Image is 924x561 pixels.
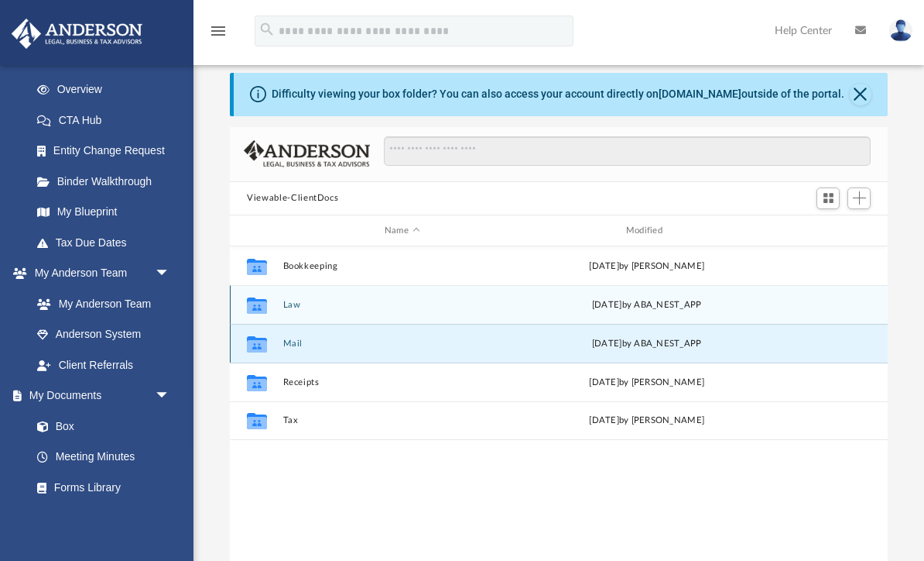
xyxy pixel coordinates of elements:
input: Search files and folders [384,136,871,166]
img: Anderson Advisors Platinum Portal [7,19,147,49]
div: Name [282,224,521,238]
a: My Documentsarrow_drop_down [11,380,186,411]
a: Tax Due Dates [22,227,193,258]
a: Client Referrals [22,349,186,380]
div: id [237,224,275,238]
button: Switch to Grid View [816,188,840,209]
a: CTA Hub [22,105,193,136]
a: Binder Walkthrough [22,166,193,197]
div: Modified [528,224,766,238]
a: [DOMAIN_NAME] [659,88,741,100]
div: [DATE] by [PERSON_NAME] [528,260,766,274]
button: Receipts [283,377,522,387]
a: My Blueprint [22,197,186,228]
i: search [258,21,275,38]
div: [DATE] by ABA_NEST_APP [528,298,766,312]
span: arrow_drop_down [155,380,186,412]
a: My Anderson Teamarrow_drop_down [11,258,186,289]
button: Close [850,84,871,105]
a: Entity Change Request [22,136,193,167]
div: Difficulty viewing your box folder? You can also access your account directly on outside of the p... [272,86,844,102]
div: id [772,224,881,238]
a: Overview [22,74,193,105]
div: [DATE] by ABA_NEST_APP [528,337,766,351]
button: Law [283,300,522,310]
i: menu [209,22,228,40]
a: My Anderson Team [22,288,178,319]
div: [DATE] by [PERSON_NAME] [528,415,766,428]
span: arrow_drop_down [155,258,186,290]
button: Viewable-ClientDocs [247,191,338,205]
a: Notarize [22,503,186,534]
button: Bookkeeping [283,261,522,271]
a: menu [209,29,228,40]
button: Add [847,188,871,209]
button: Mail [283,339,522,349]
a: Forms Library [22,472,178,503]
img: User Pic [889,19,912,42]
div: [DATE] by [PERSON_NAME] [528,376,766,390]
a: Meeting Minutes [22,442,186,473]
a: Anderson System [22,319,186,350]
button: Tax [283,416,522,426]
a: Box [22,411,178,442]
